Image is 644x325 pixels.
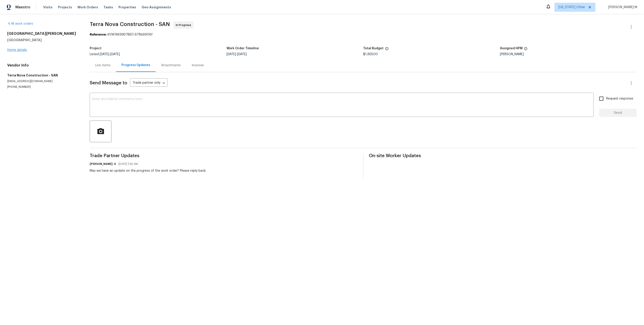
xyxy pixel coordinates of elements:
span: The hpm assigned to this work order. [524,47,528,53]
a: Home details [7,48,27,52]
span: Properties [118,5,136,9]
div: Line Items [95,63,111,68]
div: Trade partner only [130,79,168,87]
div: 6VW16K99D7BE0-678b6906f [90,32,637,37]
h5: Work Order Timeline [227,47,259,50]
span: Trade Partner Updates [90,154,358,158]
div: Attachments [161,63,181,68]
div: May we have an update on the progress of the work order? Please reply back. [90,168,206,173]
h5: Terra Nova Construction - SAN [7,73,79,78]
span: [DATE] [237,53,247,56]
h5: Total Budget [363,47,384,50]
h5: Assigned HPM [500,47,523,50]
p: [PHONE_NUMBER] [7,85,79,89]
p: [EMAIL_ADDRESS][DOMAIN_NAME] [7,79,79,83]
span: Visits [43,5,53,9]
h2: [GEOGRAPHIC_DATA][PERSON_NAME] [7,31,79,36]
span: Geo Assignments [142,5,171,9]
span: [DATE] 7:26 AM [118,162,138,166]
span: Request response [606,96,633,101]
span: Listed [90,53,120,56]
h6: [PERSON_NAME]. S [90,162,116,166]
span: [US_STATE] Other [558,5,585,9]
span: [PERSON_NAME] M [606,5,637,9]
span: The total cost of line items that have been proposed by Opendoor. This sum includes line items th... [385,47,389,53]
span: Projects [58,5,72,9]
span: On-site Worker Updates [369,154,637,158]
span: $1,855.00 [363,53,378,56]
div: [PERSON_NAME] [500,53,637,56]
div: Progress Updates [121,63,150,67]
b: Reference: [90,33,106,36]
span: [DATE] [110,53,120,56]
span: Terra Nova Construction - SAN [90,21,170,27]
span: - [100,53,120,56]
span: Work Orders [77,5,98,9]
h5: [GEOGRAPHIC_DATA] [7,38,79,42]
span: - [227,53,247,56]
span: Maestro [15,5,30,9]
h4: Vendor Info [7,63,79,68]
a: All work orders [7,22,33,25]
span: In Progress [176,23,193,27]
span: Send Message to [90,81,127,85]
div: Invoices [192,63,204,68]
span: [DATE] [100,53,109,56]
span: Tasks [104,6,113,9]
h5: Project [90,47,101,50]
span: [DATE] [227,53,236,56]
